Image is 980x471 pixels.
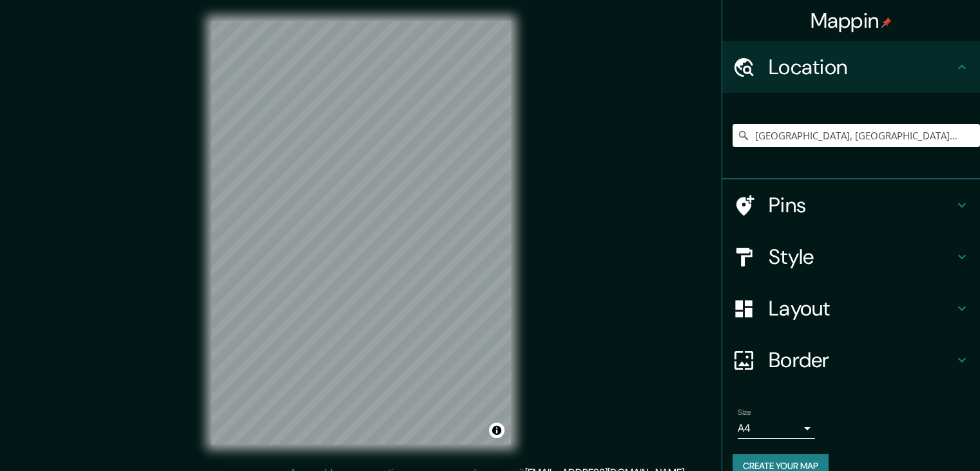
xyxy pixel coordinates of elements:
[489,423,504,438] button: Toggle attribution
[722,41,980,93] div: Location
[811,8,892,34] h4: Mappin
[722,231,980,283] div: Style
[733,124,980,147] input: Pick your city or area
[769,54,954,80] h4: Location
[769,347,954,373] h4: Border
[722,179,980,231] div: Pins
[738,407,751,418] label: Size
[881,17,892,28] img: pin-icon.png
[211,21,511,445] canvas: Map
[769,192,954,218] h4: Pins
[738,418,815,439] div: A4
[769,296,954,321] h4: Layout
[769,244,954,270] h4: Style
[722,334,980,386] div: Border
[722,283,980,334] div: Layout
